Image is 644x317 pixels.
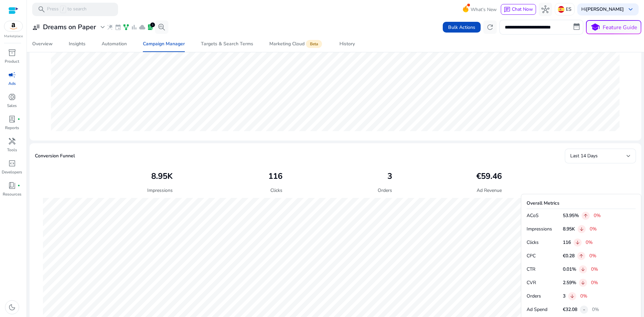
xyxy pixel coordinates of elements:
span: event [115,24,121,31]
h2: 3 [387,171,392,181]
p: 3 [563,293,566,300]
span: arrow_downward [580,267,586,272]
span: book_4 [8,181,16,190]
span: hub [541,5,549,13]
span: cloud [139,24,146,31]
span: Beta [306,40,322,48]
button: hub [539,3,552,16]
p: CVR [527,279,560,286]
span: bar_chart [131,24,138,31]
p: 0% [590,227,597,231]
span: fiber_manual_record [17,118,20,120]
p: Developers [2,169,22,175]
p: 0% [591,280,598,285]
p: Reports [5,125,19,131]
span: code_blocks [8,159,16,167]
span: Chat Now [512,6,533,12]
p: 0% [591,267,598,272]
h2: 116 [268,171,282,181]
span: inventory_2 [8,49,16,57]
p: Impressions [527,225,560,232]
h2: €59.46 [476,171,502,181]
span: arrow_upward [579,253,584,259]
p: Hi [581,7,624,12]
p: Tools [7,147,17,153]
h5: Conversion Funnel [35,153,75,159]
p: Product [5,58,19,64]
p: Orders [527,293,560,300]
div: Campaign Manager [143,42,185,46]
p: Clicks [270,187,282,194]
p: Overall Metrics [527,200,636,207]
img: es.svg [558,6,565,13]
p: €0.28 [563,252,575,259]
span: arrow_downward [580,280,586,285]
div: Marketing Cloud [269,41,323,47]
h2: 8.95K [151,171,173,181]
div: Automation [102,42,127,46]
button: schoolFeature Guide [586,20,641,34]
p: Resources [3,191,21,197]
b: [PERSON_NAME] [586,6,624,12]
span: arrow_downward [575,240,580,245]
button: refresh [483,20,497,34]
p: CPC [527,252,560,259]
img: amazon.svg [4,21,22,31]
div: Targets & Search Terms [201,42,253,46]
p: 0% [586,240,593,245]
p: Sales [7,103,17,109]
span: / [60,6,66,13]
div: 1 [150,22,155,27]
span: chat [504,6,511,13]
span: - [583,306,585,314]
p: Feature Guide [603,23,637,32]
p: 8.95K [563,225,575,232]
button: chatChat Now [501,4,536,15]
span: arrow_upward [583,213,588,218]
span: family_history [123,24,129,31]
p: ES [566,3,572,15]
span: arrow_downward [579,226,584,232]
span: lab_profile [147,24,154,31]
p: 0% [589,254,596,258]
span: What's New [471,4,497,15]
span: Last 14 Days [570,153,598,159]
p: Orders [378,187,392,194]
span: search [38,5,46,13]
p: Impressions [147,187,173,194]
span: fiber_manual_record [17,184,20,187]
button: Bulk Actions [443,22,481,33]
p: Marketplace [4,34,23,39]
span: school [590,22,600,32]
span: dark_mode [8,303,16,311]
span: refresh [486,23,494,31]
h3: Dreams on Paper [43,23,96,31]
p: 2.59% [563,279,576,286]
p: Ads [8,81,16,87]
span: Bulk Actions [448,24,475,31]
p: Press to search [47,6,87,13]
span: keyboard_arrow_down [627,5,635,13]
span: expand_more [99,23,107,31]
span: wand_stars [107,24,113,31]
p: ACoS [527,212,560,219]
p: 53.95% [563,212,579,219]
div: Insights [69,42,86,46]
div: Overview [32,42,53,46]
span: lab_profile [8,115,16,123]
p: Ad Revenue [477,187,502,194]
p: 0% [594,213,601,218]
span: user_attributes [32,23,40,31]
div: History [339,42,355,46]
span: arrow_downward [570,294,575,299]
p: 0% [580,294,587,299]
p: Clicks [527,239,560,246]
p: Ad Spend [527,306,560,313]
span: handyman [8,137,16,145]
p: CTR [527,266,560,273]
span: donut_small [8,93,16,101]
p: €32.08 [563,306,577,313]
p: 116 [563,239,571,246]
span: search_insights [158,23,166,31]
span: campaign [8,71,16,79]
